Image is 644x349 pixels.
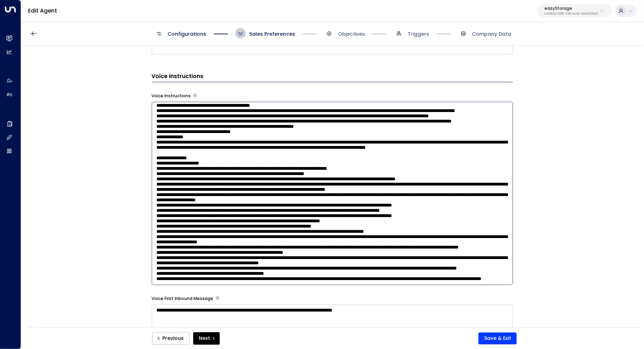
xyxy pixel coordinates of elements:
button: Next [193,332,220,345]
p: b4f09b35-6698-4786-bcde-ffeb9f535e2f [544,13,598,15]
button: Previous [152,332,190,345]
h3: Voice Instructions [152,72,513,82]
button: The opening message when answering incoming calls. Use placeholders: [Lead Name], [Copilot Name],... [216,296,219,300]
p: easyStorage [544,6,598,11]
span: Configurations [168,30,206,37]
span: Company Data [472,30,511,37]
button: easyStorageb4f09b35-6698-4786-bcde-ffeb9f535e2f [537,4,612,18]
span: Triggers [408,30,429,37]
span: Sales Preferences [249,30,295,37]
span: Objectives [338,30,365,37]
button: Save & Exit [479,333,517,344]
button: Provide specific instructions for phone conversations, such as tone, pacing, information to empha... [193,93,197,97]
label: Voice First Inbound Message [152,295,213,302]
a: Edit Agent [28,7,57,15]
label: Voice Instructions [152,93,191,99]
